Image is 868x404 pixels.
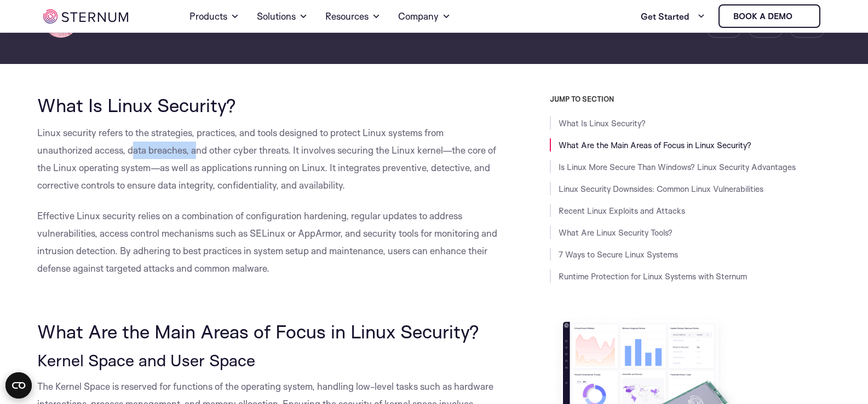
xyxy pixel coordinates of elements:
[37,127,496,191] span: Linux security refers to the strategies, practices, and tools designed to protect Linux systems f...
[718,4,820,28] a: Book a demo
[37,93,236,116] span: What Is Linux Security?
[37,210,497,274] span: Effective Linux security relies on a combination of configuration hardening, regular updates to a...
[189,1,239,32] a: Products
[325,1,381,32] a: Resources
[5,372,32,399] button: Open CMP widget
[398,1,451,32] a: Company
[559,249,678,260] a: 7 Ways to Secure Linux Systems
[257,1,308,32] a: Solutions
[559,184,763,194] a: Linux Security Downsides: Common Linux Vulnerabilities
[559,271,747,282] a: Runtime Protection for Linux Systems with Sternum
[559,162,796,172] a: Is Linux More Secure Than Windows? Linux Security Advantages
[37,350,255,370] span: Kernel Space and User Space
[797,12,806,21] img: sternum iot
[37,320,479,343] span: What Are the Main Areas of Focus in Linux Security?
[559,118,646,128] a: What Is Linux Security?
[559,227,672,238] a: What Are Linux Security Tools?
[43,9,128,24] img: sternum iot
[559,206,685,216] a: Recent Linux Exploits and Attacks
[559,140,751,150] a: What Are the Main Areas of Focus in Linux Security?
[550,95,831,103] h3: JUMP TO SECTION
[641,5,705,27] a: Get Started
